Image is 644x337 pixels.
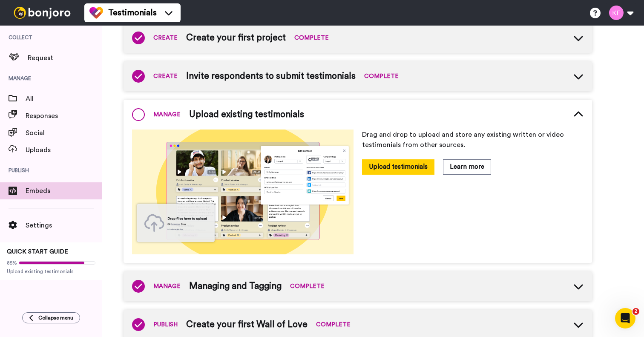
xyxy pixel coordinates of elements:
img: bj-logo-header-white.svg [10,7,74,19]
span: COMPLETE [316,320,351,329]
span: COMPLETE [294,34,329,42]
img: tm-color.svg [89,6,103,20]
span: Managing and Tagging [189,280,282,293]
span: Responses [26,111,102,121]
button: Upload testimonials [362,159,434,174]
span: CREATE [153,34,178,42]
span: All [26,94,102,104]
img: 4a9e73a18bff383a38bab373c66e12b8.png [132,130,354,254]
span: CREATE [153,72,178,81]
iframe: Intercom live chat [615,308,635,328]
span: Upload existing testimonials [189,108,304,121]
span: Uploads [26,145,102,155]
span: Settings [26,220,102,230]
span: Create your first Wall of Love [186,318,308,331]
span: Invite respondents to submit testimonials [186,70,356,83]
p: Drag and drop to upload and store any existing written or video testimonials from other sources. [362,130,584,150]
span: Collapse menu [38,314,73,321]
span: Request [28,53,102,63]
span: MANAGE [153,282,181,291]
button: Learn more [443,159,491,174]
span: Embeds [26,186,102,196]
span: COMPLETE [290,282,325,291]
span: Create your first project [186,32,286,44]
button: Collapse menu [22,312,80,323]
span: COMPLETE [364,72,399,81]
span: Upload existing testimonials [7,268,95,275]
span: PUBLISH [153,320,178,329]
span: 2 [632,308,639,315]
span: MANAGE [153,110,181,119]
span: 85% [7,259,17,266]
span: Testimonials [108,7,157,19]
span: Social [26,128,102,138]
span: QUICK START GUIDE [7,249,68,255]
